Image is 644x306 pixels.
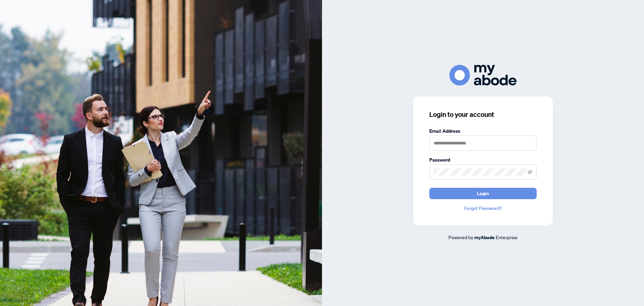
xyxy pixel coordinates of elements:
[528,170,532,174] span: eye-invisible
[429,205,537,212] a: Forgot Password?
[474,234,495,241] a: myAbode
[429,156,537,164] label: Password
[429,188,537,199] button: Login
[477,188,489,199] span: Login
[429,127,537,135] label: Email Address
[496,234,518,240] span: Enterprise
[448,234,473,240] span: Powered by
[449,65,517,85] img: ma-logo
[429,110,537,119] h3: Login to your account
